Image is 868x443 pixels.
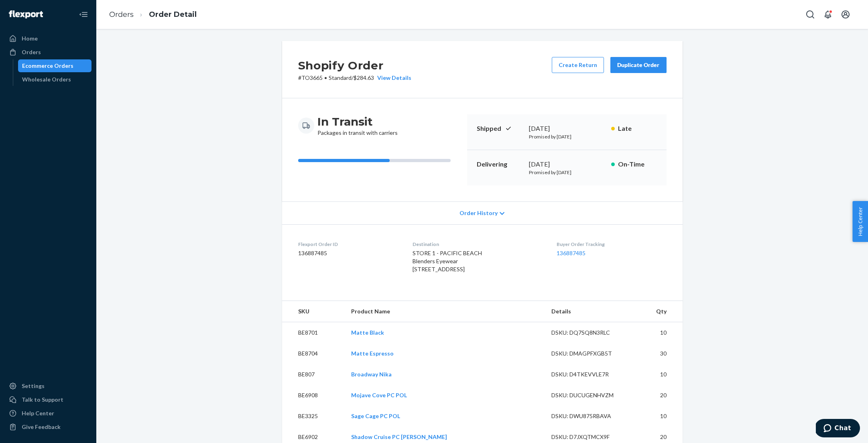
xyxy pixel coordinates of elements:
[633,364,683,385] td: 10
[617,61,660,69] div: Duplicate Order
[351,371,392,378] a: Broadway Nika
[351,392,407,398] a: Mojave Cove PC POL
[5,380,91,392] a: Settings
[551,329,627,337] div: DSKU: DQ7SQ8N3RLC
[282,301,345,322] th: SKU
[282,322,345,343] td: BE8701
[18,73,92,86] a: Wholesale Orders
[5,393,91,406] button: Talk to Support
[22,35,38,43] div: Home
[529,124,605,133] div: [DATE]
[477,124,522,133] p: Shipped
[551,412,627,420] div: DSKU: DWU875RBAVA
[282,364,345,385] td: BE807
[529,169,605,176] p: Promised by [DATE]
[802,6,818,22] button: Open Search Box
[551,391,627,399] div: DSKU: DUCUGENHVZM
[298,249,400,257] dd: 136887485
[22,409,54,417] div: Help Center
[5,46,91,59] a: Orders
[22,423,61,431] div: Give Feedback
[477,160,522,169] p: Delivering
[5,32,91,45] a: Home
[351,350,394,357] a: Matte Espresso
[351,433,447,440] a: Shadow Cruise PC [PERSON_NAME]
[529,160,605,169] div: [DATE]
[374,74,411,82] button: View Details
[329,74,352,81] span: Standard
[282,343,345,364] td: BE8704
[324,74,327,81] span: •
[149,10,197,19] a: Order Detail
[557,241,667,248] dt: Buyer Order Tracking
[22,382,45,390] div: Settings
[22,396,63,404] div: Talk to Support
[75,6,91,22] button: Close Navigation
[22,62,73,70] div: Ecommerce Orders
[109,10,134,19] a: Orders
[413,250,482,272] span: STORE 1 - PACIFIC BEACH Blenders Eyewear [STREET_ADDRESS]
[413,241,544,248] dt: Destination
[103,3,203,26] ol: breadcrumbs
[618,124,657,133] p: Late
[838,6,854,22] button: Open account menu
[351,329,384,336] a: Matte Black
[529,133,605,140] p: Promised by [DATE]
[18,59,92,72] a: Ecommerce Orders
[22,75,71,83] div: Wholesale Orders
[852,201,868,242] button: Help Center
[5,407,91,420] a: Help Center
[557,250,585,256] a: 136887485
[551,433,627,441] div: DSKU: D7JXQTMCX9F
[633,322,683,343] td: 10
[633,343,683,364] td: 30
[552,57,604,73] button: Create Return
[820,6,836,22] button: Open notifications
[22,48,41,56] div: Orders
[298,74,411,82] p: # TO3665 / $284.63
[551,370,627,378] div: DSKU: D4TKEVVLE7R
[5,421,91,433] button: Give Feedback
[298,241,400,248] dt: Flexport Order ID
[282,385,345,406] td: BE6908
[551,350,627,358] div: DSKU: DMAGPFXGB5T
[610,57,667,73] button: Duplicate Order
[298,57,411,74] h2: Shopify Order
[545,301,633,322] th: Details
[459,209,498,217] span: Order History
[9,10,43,18] img: Flexport logo
[633,301,683,322] th: Qty
[317,114,398,137] div: Packages in transit with carriers
[633,385,683,406] td: 20
[618,160,657,169] p: On-Time
[345,301,545,322] th: Product Name
[282,406,345,427] td: BE3325
[317,114,398,129] h3: In Transit
[633,406,683,427] td: 10
[351,413,400,419] a: Sage Cage PC POL
[816,419,860,439] iframe: Opens a widget where you can chat to one of our agents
